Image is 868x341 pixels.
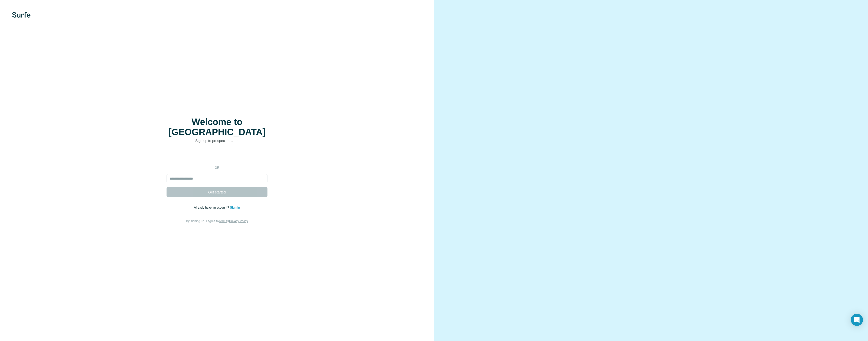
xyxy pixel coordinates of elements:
p: Sign up to prospect smarter [167,138,267,143]
a: Sign in [230,206,240,209]
a: Privacy Policy [229,219,248,223]
h1: Welcome to [GEOGRAPHIC_DATA] [167,117,267,137]
div: Open Intercom Messenger [851,314,863,326]
a: Terms [219,219,227,223]
span: By signing up, I agree to & [186,219,248,223]
iframe: Кнопка "Войти с аккаунтом Google" [164,151,270,162]
img: Surfe's logo [12,12,31,18]
p: or [209,165,225,170]
span: Already have an account? [194,206,230,209]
